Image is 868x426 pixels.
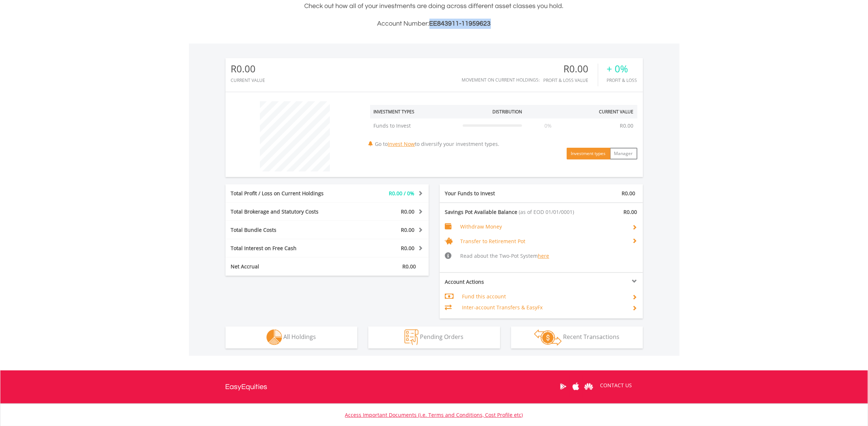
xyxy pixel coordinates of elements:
[226,370,268,403] a: EasyEquities
[388,140,415,147] a: Invest Now
[519,208,574,215] span: (as of EOD 01/01/0001)
[401,245,415,252] span: R0.00
[460,252,549,259] span: Read about the Two-Pot System
[567,148,610,159] button: Investment types
[610,148,637,159] button: Manager
[607,78,637,83] div: Profit & Loss
[389,190,415,197] span: R0.00 / 0%
[538,252,549,259] a: here
[563,333,619,341] span: Recent Transactions
[401,226,415,233] span: R0.00
[462,291,626,302] td: Fund this account
[226,226,344,234] div: Total Bundle Costs
[492,109,522,115] div: Distribution
[526,118,570,133] td: 0%
[511,327,643,348] button: Recent Transactions
[420,333,463,341] span: Pending Orders
[607,64,637,74] div: + 0%
[401,208,415,215] span: R0.00
[429,20,491,27] span: EE843911-11959623
[592,208,643,216] div: R0.00
[345,411,523,418] a: Access Important Documents (i.e. Terms and Conditions, Cost Profile etc)
[622,190,636,197] span: R0.00
[440,190,541,197] div: Your Funds to Invest
[226,208,344,215] div: Total Brokerage and Statutory Costs
[226,190,344,197] div: Total Profit / Loss on Current Holdings
[460,223,502,230] span: Withdraw Money
[231,78,265,83] div: CURRENT VALUE
[226,327,357,348] button: All Holdings
[595,375,637,396] a: CONTACT US
[616,118,637,133] td: R0.00
[570,105,637,118] th: Current Value
[405,329,418,345] img: pending_instructions-wht.png
[440,278,541,286] div: Account Actions
[365,98,643,159] div: Go to to diversify your investment types.
[460,238,525,245] span: Transfer to Retirement Pot
[557,375,570,398] a: Google Play
[570,375,582,398] a: Apple
[582,375,595,398] a: Huawei
[462,78,540,82] div: Movement on Current Holdings:
[544,78,598,83] div: Profit & Loss Value
[445,208,518,215] span: Savings Pot Available Balance
[231,64,265,74] div: R0.00
[226,1,643,29] div: Check out how all of your investments are doing across different asset classes you hold.
[370,118,459,133] td: Funds to Invest
[544,64,598,74] div: R0.00
[226,245,344,252] div: Total Interest on Free Cash
[284,333,316,341] span: All Holdings
[267,329,282,345] img: holdings-wht.png
[370,105,459,118] th: Investment Types
[534,329,562,346] img: transactions-zar-wht.png
[226,19,643,29] h3: Account Number:
[462,302,626,313] td: Inter-account Transfers & EasyFx
[226,263,344,270] div: Net Accrual
[368,327,500,348] button: Pending Orders
[403,263,416,270] span: R0.00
